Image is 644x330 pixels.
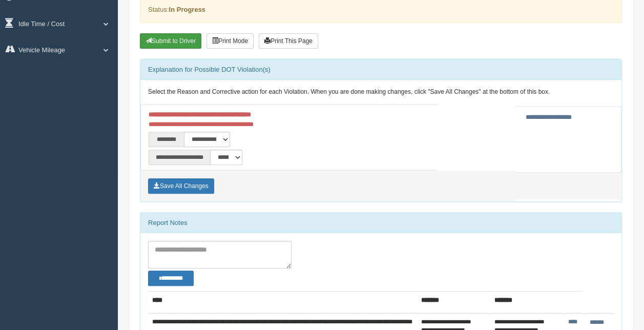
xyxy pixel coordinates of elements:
button: Print This Page [259,33,318,49]
button: Print Mode [206,33,254,49]
div: Report Notes [140,213,621,233]
div: Select the Reason and Corrective action for each Violation. When you are done making changes, cli... [140,80,621,105]
strong: In Progress [169,6,205,13]
button: Change Filter Options [148,271,194,285]
button: Submit To Driver [140,33,201,49]
div: Explanation for Possible DOT Violation(s) [140,59,621,80]
button: Save [148,178,214,194]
